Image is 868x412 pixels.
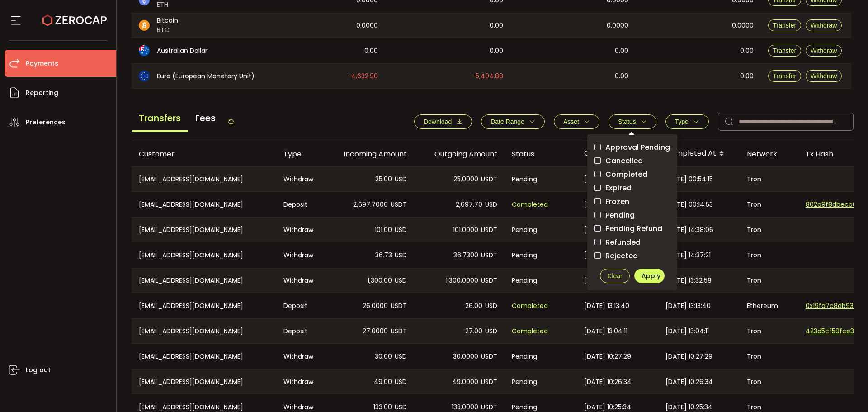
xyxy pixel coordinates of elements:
span: 30.0000 [453,351,478,362]
div: [EMAIL_ADDRESS][DOMAIN_NAME] [132,218,276,242]
span: USDT [481,174,497,185]
div: Tron [740,218,798,242]
span: Pending [512,250,537,260]
span: Pending Refund [601,224,662,233]
span: USD [395,250,407,260]
span: [DATE] 14:38:06 [584,225,632,235]
span: USD [485,301,497,311]
div: Tron [740,167,798,191]
span: 101.00 [375,225,392,235]
button: Clear [600,269,630,283]
span: 0.00 [740,46,754,56]
span: Log out [26,364,51,377]
div: Ethereum [740,293,798,318]
span: 0.00 [740,71,754,81]
button: Status [609,114,656,129]
span: 49.00 [374,377,392,387]
span: Completed [512,301,548,311]
span: Type [675,118,689,125]
span: USD [395,351,407,362]
div: Withdraw [276,218,324,242]
span: Australian Dollar [157,46,208,56]
span: 2,697.70 [456,199,482,210]
div: Customer [132,149,276,159]
div: Withdraw [276,344,324,369]
div: [EMAIL_ADDRESS][DOMAIN_NAME] [132,344,276,369]
span: 0.00 [615,71,628,81]
div: Withdraw [276,167,324,191]
span: [DATE] 13:04:11 [584,326,627,336]
span: Refunded [601,238,641,246]
div: checkbox-group [594,142,670,261]
span: Payments [26,57,58,70]
span: [DATE] 00:54:15 [584,174,632,185]
span: Pending [512,351,537,362]
span: [DATE] 10:27:29 [584,351,631,362]
button: Transfer [768,45,802,57]
span: Pending [512,275,537,286]
span: [DATE] 13:04:11 [665,326,709,336]
span: 2,697.7000 [353,199,388,210]
button: Download [414,114,472,129]
span: -5,404.88 [472,71,503,81]
span: 49.0000 [452,377,478,387]
span: 0.00 [615,46,628,56]
div: Withdraw [276,369,324,394]
div: Outgoing Amount [414,149,505,159]
span: USDT [391,199,407,210]
div: [EMAIL_ADDRESS][DOMAIN_NAME] [132,167,276,191]
span: -4,632.90 [348,71,378,81]
span: [DATE] 10:26:34 [665,377,713,387]
span: Date Range [491,118,524,125]
span: Transfer [773,47,797,54]
span: Expired [601,184,632,192]
span: USDT [481,275,497,286]
div: Type [276,149,324,159]
span: [DATE] 13:13:40 [584,301,629,311]
div: Deposit [276,192,324,217]
span: 0.00 [490,20,503,31]
span: USDT [481,351,497,362]
div: Tron [740,344,798,369]
span: 27.0000 [363,326,388,336]
span: [DATE] 10:27:29 [665,351,712,362]
div: Withdraw [276,242,324,268]
span: Pending [601,211,635,219]
span: Euro (European Monetary Unit) [157,71,255,81]
button: Transfer [768,19,802,31]
div: Tron [740,369,798,394]
div: Tron [740,192,798,217]
div: Tron [740,268,798,293]
span: [DATE] 13:32:58 [665,275,712,286]
span: Clear [607,272,622,279]
span: 30.00 [375,351,392,362]
span: BTC [157,25,178,35]
span: Pending [512,225,537,235]
span: USDT [481,377,497,387]
button: Type [665,114,709,129]
span: 25.00 [375,174,392,185]
span: Cancelled [601,156,643,165]
div: [EMAIL_ADDRESS][DOMAIN_NAME] [132,319,276,343]
button: Withdraw [806,70,842,82]
div: [EMAIL_ADDRESS][DOMAIN_NAME] [132,268,276,293]
span: USD [395,275,407,286]
span: [DATE] 00:54:15 [665,174,713,185]
div: Network [740,149,798,159]
span: Asset [563,118,579,125]
span: 0.0000 [607,20,628,31]
span: USD [395,225,407,235]
div: Tron [740,319,798,343]
span: 1,300.00 [368,275,392,286]
span: USDT [391,301,407,311]
span: Transfers [132,106,188,132]
button: Apply [634,269,665,283]
span: Transfer [773,22,797,29]
div: Deposit [276,293,324,318]
button: Date Range [481,114,545,129]
span: 0.0000 [356,20,378,31]
span: Bitcoin [157,16,178,25]
span: 26.00 [465,301,482,311]
div: Completed At [658,146,740,161]
div: Tron [740,242,798,268]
